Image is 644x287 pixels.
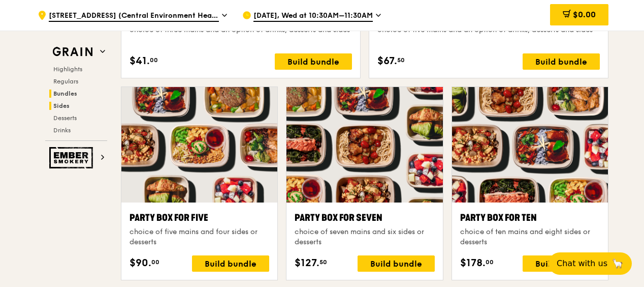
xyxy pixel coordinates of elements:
span: 00 [151,258,159,266]
div: Build bundle [523,255,600,272]
span: 00 [150,56,158,64]
div: Party Box for Five [130,211,269,225]
span: 00 [486,258,494,266]
span: Bundles [53,90,77,97]
div: Build bundle [523,53,600,70]
span: Desserts [53,114,77,122]
button: Chat with us🦙 [549,252,632,275]
span: $178. [460,255,486,271]
span: Chat with us [557,257,607,270]
span: 🦙 [611,257,624,270]
img: Ember Smokery web logo [49,147,96,168]
div: choice of seven mains and six sides or desserts [295,227,434,247]
span: $41. [130,53,150,69]
span: Highlights [53,66,82,73]
span: $0.00 [573,10,596,19]
div: Party Box for Ten [460,211,600,225]
span: Sides [53,102,70,109]
span: $127. [295,255,319,271]
span: 50 [319,258,327,266]
span: Regulars [53,78,78,85]
div: Build bundle [358,255,435,272]
span: [STREET_ADDRESS] (Central Environment Health Office) [49,11,219,22]
span: $67. [377,53,397,69]
img: Grain web logo [49,43,96,61]
div: Party Box for Seven [295,211,434,225]
div: Build bundle [275,53,352,70]
div: choice of five mains and four sides or desserts [130,227,269,247]
span: 50 [397,56,405,64]
span: $90. [130,255,151,271]
span: [DATE], Wed at 10:30AM–11:30AM [253,11,373,22]
div: choice of ten mains and eight sides or desserts [460,227,600,247]
span: Drinks [53,127,71,134]
div: Build bundle [192,255,269,272]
